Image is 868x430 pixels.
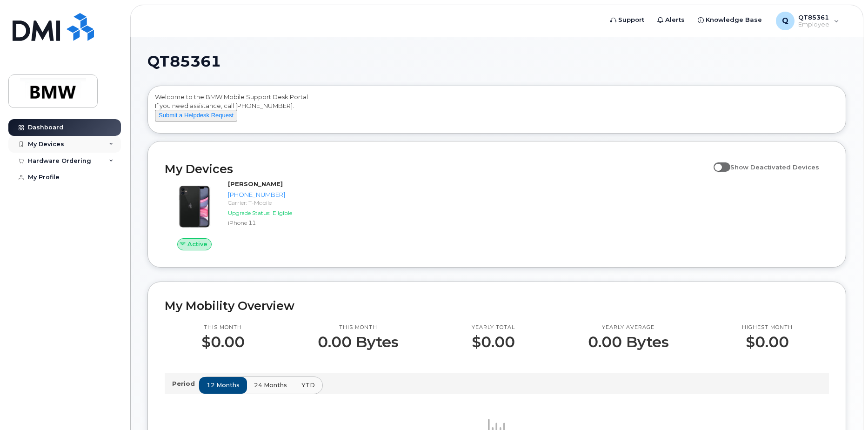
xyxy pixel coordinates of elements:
span: Active [187,240,207,249]
img: iPhone_11.jpg [172,184,217,229]
p: 0.00 Bytes [318,334,399,350]
span: Eligible [273,209,292,216]
p: Yearly average [588,324,669,331]
span: YTD [301,381,315,390]
input: Show Deactivated Devices [714,158,721,166]
a: Active[PERSON_NAME][PHONE_NUMBER]Carrier: T-MobileUpgrade Status:EligibleiPhone 11 [165,180,322,250]
h2: My Mobility Overview [165,299,829,313]
div: [PHONE_NUMBER] [228,190,319,199]
iframe: Messenger Launcher [828,390,861,423]
p: $0.00 [472,334,515,350]
strong: [PERSON_NAME] [228,180,283,188]
a: Submit a Helpdesk Request [155,111,237,119]
span: QT85361 [147,54,221,68]
span: 24 months [254,381,287,390]
p: $0.00 [742,334,793,350]
p: Period [172,379,199,388]
button: Submit a Helpdesk Request [155,110,237,121]
span: Show Deactivated Devices [730,163,819,171]
p: Highest month [742,324,793,331]
h2: My Devices [165,162,709,176]
div: iPhone 11 [228,219,319,227]
div: Welcome to the BMW Mobile Support Desk Portal If you need assistance, call [PHONE_NUMBER]. [155,93,839,130]
div: Carrier: T-Mobile [228,199,319,207]
span: Upgrade Status: [228,209,271,216]
p: Yearly total [472,324,515,331]
p: This month [201,324,245,331]
p: 0.00 Bytes [588,334,669,350]
p: This month [318,324,399,331]
p: $0.00 [201,334,245,350]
